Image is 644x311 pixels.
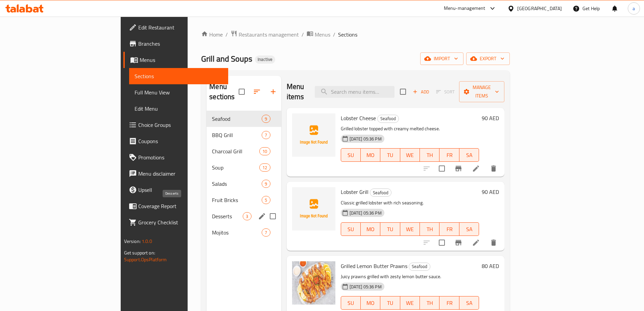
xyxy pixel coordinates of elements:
h6: 90 AED [482,187,499,197]
span: Upsell [138,186,223,194]
span: Sections [135,72,223,80]
div: items [262,180,270,188]
button: MO [361,222,380,236]
a: Choice Groups [123,117,228,133]
a: Grocery Checklist [123,214,228,230]
div: items [262,196,270,204]
button: Branch-specific-item [450,235,467,251]
a: Menu disclaimer [123,165,228,182]
div: Charcoal Grill10 [207,143,281,159]
span: Full Menu View [135,88,223,96]
span: SU [344,150,358,160]
span: SA [462,298,476,308]
input: search [315,86,395,98]
span: TH [423,298,437,308]
span: Soup [212,163,259,172]
span: SU [344,224,358,234]
span: 10 [260,148,270,155]
button: WE [400,296,420,310]
button: SU [341,148,361,162]
p: Grilled lobster topped with creamy melted cheese. [341,125,479,133]
span: 7 [262,132,270,138]
span: Sort sections [249,84,265,100]
div: Mojitos7 [207,224,281,241]
span: import [426,54,458,63]
span: SA [462,224,476,234]
img: Grilled Lemon Butter Prawns [292,261,335,305]
div: items [259,147,270,155]
div: [GEOGRAPHIC_DATA] [517,5,562,12]
span: 12 [260,164,270,171]
span: [DATE] 05:36 PM [347,136,384,142]
nav: breadcrumb [201,30,510,39]
button: TU [380,148,400,162]
span: Inactive [255,57,275,62]
span: FR [442,298,456,308]
span: FR [442,150,456,160]
span: Fruit Bricks [212,196,262,204]
a: Full Menu View [129,84,228,101]
button: edit [257,211,267,221]
div: Salads9 [207,176,281,192]
p: Classic grilled lobster with rich seasoning. [341,199,479,207]
span: Charcoal Grill [212,147,259,155]
span: WE [403,224,417,234]
span: Select to update [435,161,449,176]
div: Seafood [370,188,391,197]
span: Mojitos [212,228,262,237]
a: Coverage Report [123,198,228,214]
button: export [466,52,510,65]
button: SU [341,296,361,310]
button: TH [420,222,439,236]
span: TU [383,150,397,160]
span: 9 [262,181,270,187]
span: SA [462,150,476,160]
img: Lobster Grill [292,187,335,230]
span: Menus [315,30,330,39]
button: SA [459,148,479,162]
a: Sections [129,68,228,84]
a: Promotions [123,149,228,165]
button: FR [439,222,459,236]
span: MO [363,150,378,160]
div: Menu-management [444,4,485,13]
span: Add [412,88,430,96]
span: TH [423,224,437,234]
a: Restaurants management [231,30,299,39]
span: Edit Menu [135,105,223,113]
span: MO [363,298,378,308]
button: WE [400,148,420,162]
button: TH [420,296,439,310]
span: 1.0.0 [142,237,152,246]
a: Edit menu item [472,239,480,247]
a: Edit Menu [129,101,228,117]
span: Grilled Lemon Butter Prawns [341,261,407,271]
span: MO [363,224,378,234]
button: MO [361,148,380,162]
div: Desserts3edit [207,208,281,224]
span: BBQ Grill [212,131,262,139]
h6: 80 AED [482,261,499,271]
h6: 90 AED [482,113,499,123]
span: FR [442,224,456,234]
span: TH [423,150,437,160]
button: MO [361,296,380,310]
span: Seafood [212,115,262,123]
span: Choice Groups [138,121,223,129]
button: import [420,52,463,65]
span: Version: [124,237,141,246]
span: Lobster Cheese [341,113,376,123]
img: Lobster Cheese [292,113,335,157]
li: / [302,30,304,39]
a: Edit menu item [472,164,480,173]
a: Edit Restaurant [123,19,228,36]
span: a [633,5,635,12]
p: Juicy prawns grilled with zesty lemon butter sauce. [341,272,479,281]
span: WE [403,150,417,160]
button: Manage items [459,81,504,102]
button: delete [485,160,502,177]
span: export [472,54,504,63]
